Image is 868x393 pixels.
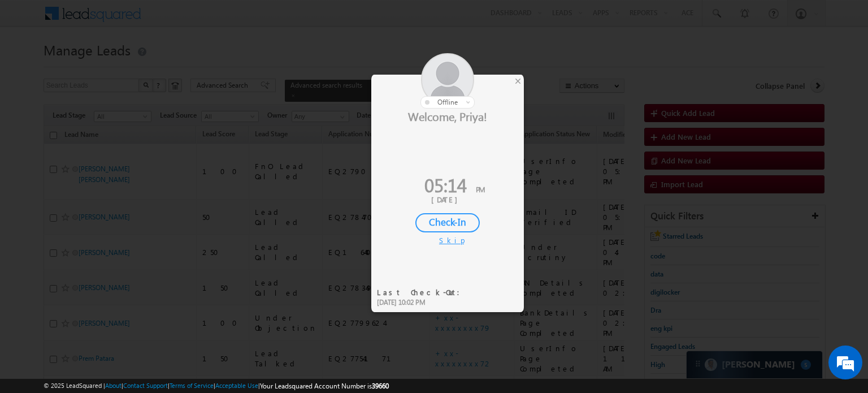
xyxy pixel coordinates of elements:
[380,195,515,205] div: [DATE]
[424,172,467,197] span: 05:14
[377,287,467,297] div: Last Check-Out:
[123,382,168,389] a: Contact Support
[476,184,485,194] span: PM
[44,381,389,391] span: © 2025 LeadSquared | | | | |
[260,382,389,390] span: Your Leadsquared Account Number is
[377,297,467,308] div: [DATE] 10:02 PM
[371,109,524,123] div: Welcome, Priya!
[105,382,121,389] a: About
[170,382,214,389] a: Terms of Service
[215,382,258,389] a: Acceptable Use
[415,213,480,232] div: Check-In
[439,235,456,245] div: Skip
[512,75,524,87] div: ×
[437,98,458,106] span: offline
[372,382,389,390] span: 39660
